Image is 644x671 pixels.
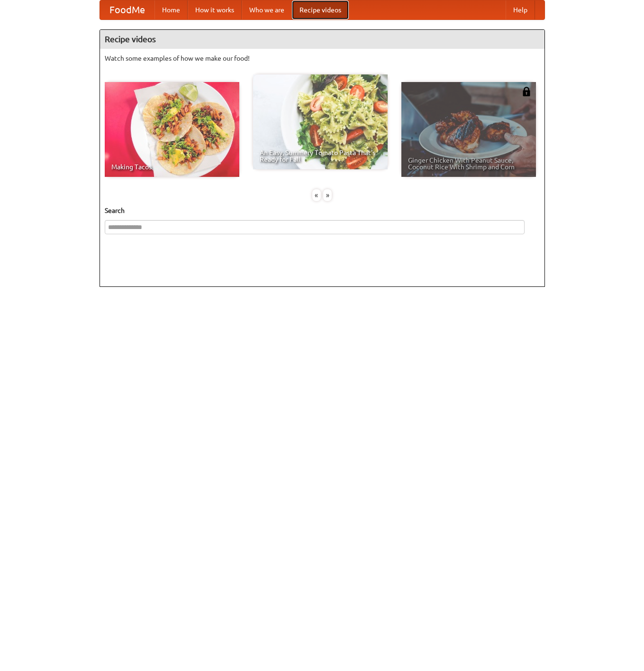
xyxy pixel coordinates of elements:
a: Recipe videos [292,0,349,19]
a: Home [154,0,188,19]
span: Making Tacos [111,164,233,170]
p: Watch some examples of how we make our food! [105,54,540,63]
a: FoodMe [100,0,154,19]
a: Who we are [242,0,292,19]
a: An Easy, Summery Tomato Pasta That's Ready for Fall [253,74,388,169]
h5: Search [105,206,540,215]
div: » [323,189,332,201]
a: Making Tacos [105,82,239,177]
div: « [312,189,321,201]
span: An Easy, Summery Tomato Pasta That's Ready for Fall [260,149,381,163]
img: 483408.png [522,87,531,96]
a: Help [506,0,535,19]
a: How it works [188,0,242,19]
h4: Recipe videos [100,30,544,49]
